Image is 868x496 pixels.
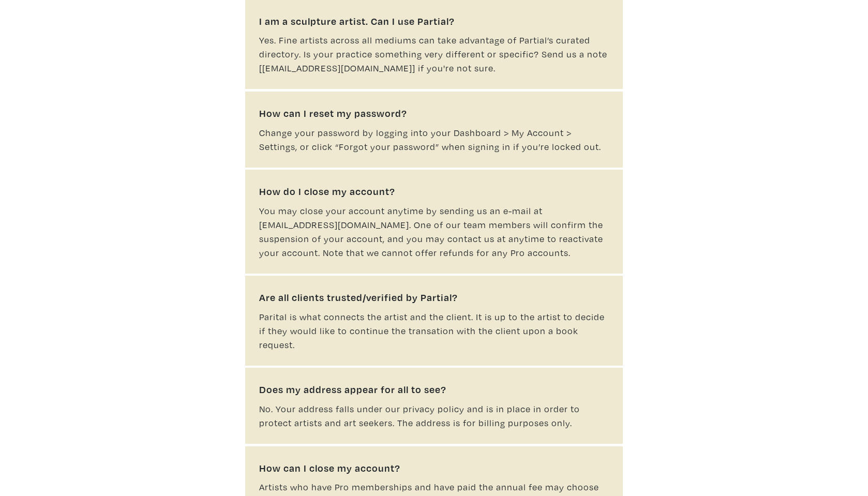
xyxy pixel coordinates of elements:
span: Change your password by logging into your Dashboard > My Account > Settings, or click “Forgot you... [259,127,601,153]
b: How do I close my account? [259,184,609,199]
span: No. Your address falls under our privacy policy and is in place in order to protect artists and a... [259,403,580,429]
span: You may close your account anytime by sending us an e-mail at [EMAIL_ADDRESS][DOMAIN_NAME]. One o... [259,205,603,259]
b: Are all clients trusted/verified by Partial? [259,290,609,305]
b: How can I close my account? [259,460,609,476]
span: Parital is what connects the artist and the client. It is up to the artist to decide if they woul... [259,311,605,351]
span: Yes. Fine artists across all mediums can take advantage of Partial’s curated directory. Is your p... [259,34,607,74]
b: I am a sculpture artist. Can I use Partial? [259,13,609,29]
b: Does my address appear for all to see? [259,382,609,397]
b: How can I reset my password? [259,106,609,121]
